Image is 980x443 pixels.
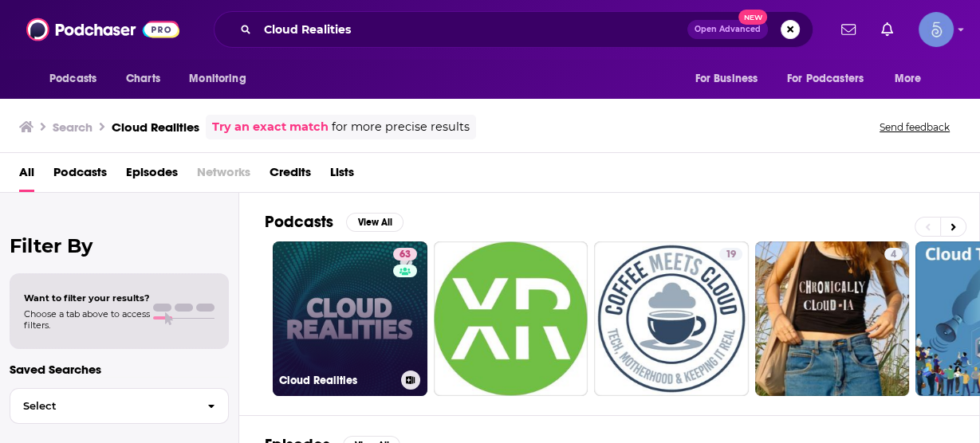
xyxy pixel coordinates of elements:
span: 19 [726,247,736,263]
a: Episodes [126,159,178,192]
button: Select [10,388,229,424]
button: open menu [777,64,887,94]
span: Choose a tab above to access filters. [24,308,150,331]
button: Show profile menu [919,12,954,47]
button: open menu [38,64,117,94]
span: Open Advanced [695,25,761,33]
button: open menu [884,64,942,94]
span: Logged in as Spiral5-G1 [919,12,954,47]
h3: Cloud Realities [279,374,395,387]
a: PodcastsView All [265,212,403,232]
span: For Podcasters [787,68,864,90]
div: Search podcasts, credits, & more... [214,11,813,48]
span: New [738,10,767,25]
a: 63Cloud Realities [273,241,427,396]
span: Charts [126,68,160,90]
a: 63 [393,248,417,261]
h2: Filter By [10,234,229,257]
span: More [895,68,922,90]
button: open menu [178,64,266,94]
h2: Podcasts [265,212,333,232]
span: Networks [197,159,250,192]
h3: Search [53,120,92,135]
button: Open AdvancedNew [687,20,768,39]
span: Monitoring [189,68,246,90]
span: Podcasts [49,68,96,90]
a: Charts [116,64,170,94]
span: Want to filter your results? [24,292,150,304]
span: For Business [695,68,758,90]
a: 19 [594,241,749,396]
a: Show notifications dropdown [875,16,899,43]
img: Podchaser - Follow, Share and Rate Podcasts [26,14,179,45]
span: 63 [399,247,411,263]
button: Send feedback [875,120,954,134]
button: View All [346,213,403,232]
img: User Profile [919,12,954,47]
a: Show notifications dropdown [835,16,862,43]
span: for more precise results [332,118,470,136]
span: Select [10,401,195,411]
a: Lists [330,159,354,192]
a: Try an exact match [212,118,329,136]
a: Credits [270,159,311,192]
a: 19 [719,248,742,261]
button: open menu [683,64,777,94]
a: 4 [884,248,903,261]
a: Podcasts [53,159,107,192]
h3: Cloud Realities [112,120,199,135]
a: 4 [755,241,910,396]
a: All [19,159,34,192]
input: Search podcasts, credits, & more... [258,17,687,42]
p: Saved Searches [10,362,229,377]
span: 4 [891,247,896,263]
